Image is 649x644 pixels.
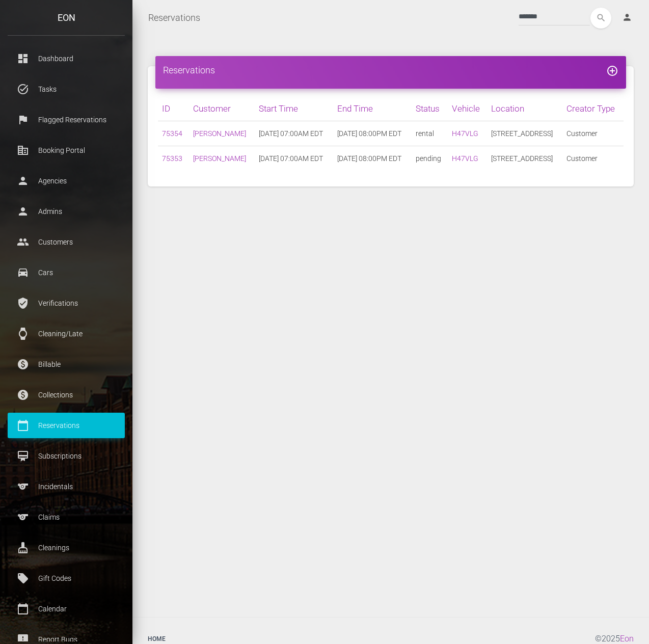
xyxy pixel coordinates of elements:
p: Cars [15,265,117,280]
td: Customer [562,146,624,171]
th: Vehicle [448,96,487,121]
a: 75353 [162,154,182,163]
i: person [622,12,632,22]
i: add_circle_outline [606,65,618,77]
p: Verifications [15,296,117,311]
td: [STREET_ADDRESS] [487,121,562,146]
a: person [614,8,641,28]
td: Customer [562,121,624,146]
p: Gift Codes [15,571,117,586]
th: Customer [189,96,255,121]
td: [DATE] 07:00AM EDT [255,146,333,171]
a: person Admins [8,199,125,224]
a: verified_user Verifications [8,290,125,316]
h4: Reservations [163,64,618,76]
td: rental [412,121,448,146]
a: card_membership Subscriptions [8,443,125,469]
td: [DATE] 08:00PM EDT [333,121,412,146]
p: Billable [15,357,117,372]
a: paid Collections [8,382,125,408]
a: paid Billable [8,352,125,377]
td: [DATE] 07:00AM EDT [255,121,333,146]
a: flag Flagged Reservations [8,107,125,132]
td: [STREET_ADDRESS] [487,146,562,171]
th: ID [158,96,189,121]
th: End Time [333,96,412,121]
p: Cleanings [15,540,117,555]
a: task_alt Tasks [8,76,125,102]
th: Location [487,96,562,121]
th: Creator Type [562,96,624,121]
th: Start Time [255,96,333,121]
a: sports Claims [8,504,125,530]
a: dashboard Dashboard [8,46,125,71]
td: pending [412,146,448,171]
p: Tasks [15,82,117,97]
a: calendar_today Reservations [8,413,125,438]
a: corporate_fare Booking Portal [8,138,125,163]
a: H47VLG [452,129,478,138]
p: Admins [15,204,117,219]
button: search [590,8,611,29]
a: [PERSON_NAME] [193,129,246,138]
a: Reservations [148,5,200,31]
a: person Agencies [8,168,125,194]
p: Agencies [15,173,117,189]
p: Booking Portal [15,143,117,158]
a: watch Cleaning/Late [8,321,125,346]
a: H47VLG [452,154,478,163]
p: Flagged Reservations [15,112,117,127]
p: Claims [15,509,117,525]
a: [PERSON_NAME] [193,154,246,163]
p: Subscriptions [15,448,117,464]
td: [DATE] 08:00PM EDT [333,146,412,171]
p: Dashboard [15,51,117,66]
p: Reservations [15,418,117,433]
p: Calendar [15,601,117,616]
a: local_offer Gift Codes [8,566,125,591]
a: sports Incidentals [8,474,125,499]
a: Eon [620,634,634,643]
p: Customers [15,234,117,250]
a: drive_eta Cars [8,260,125,285]
a: people Customers [8,229,125,255]
p: Collections [15,387,117,403]
a: cleaning_services Cleanings [8,535,125,560]
a: add_circle_outline [606,65,618,75]
p: Cleaning/Late [15,326,117,341]
a: calendar_today Calendar [8,596,125,622]
th: Status [412,96,448,121]
a: 75354 [162,129,182,138]
p: Incidentals [15,479,117,494]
